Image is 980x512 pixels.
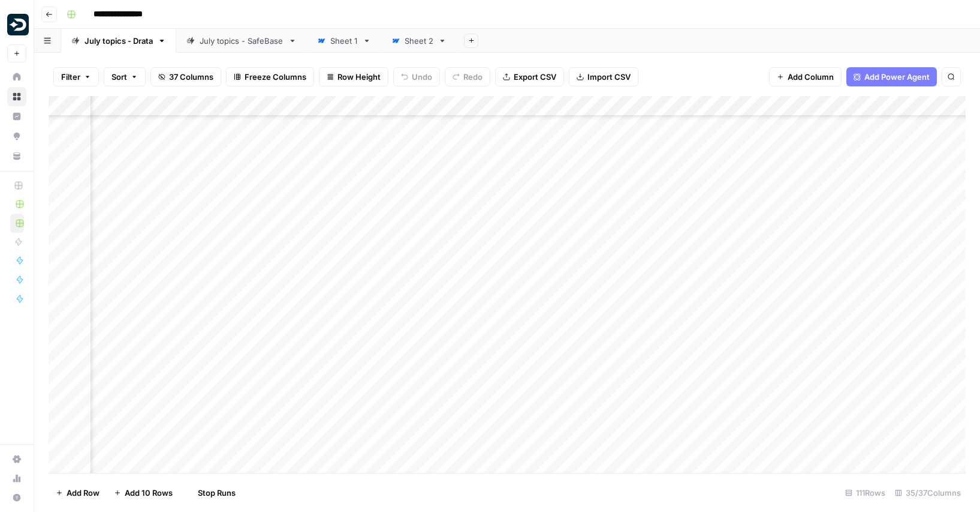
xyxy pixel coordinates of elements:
button: Sort [104,67,146,86]
a: Insights [7,107,26,126]
button: Stop Runs [180,483,243,502]
button: Undo [393,67,440,86]
button: Freeze Columns [226,67,314,86]
button: Add Row [49,483,107,502]
button: Add Power Agent [846,67,937,86]
a: Sheet 2 [381,29,457,53]
a: Sheet 1 [307,29,381,53]
button: Filter [53,67,99,86]
span: Import CSV [587,71,631,83]
button: Row Height [319,67,388,86]
button: 37 Columns [150,67,221,86]
a: Home [7,67,26,86]
a: Your Data [7,146,26,166]
a: Opportunities [7,127,26,146]
span: 37 Columns [169,71,213,83]
a: Usage [7,469,26,488]
span: Add Row [67,487,99,499]
a: July topics - Drata [61,29,176,53]
span: Redo [463,71,483,83]
span: Add 10 Rows [125,487,173,499]
div: 35/37 Columns [890,483,966,502]
a: Browse [7,87,26,106]
button: Redo [445,67,490,86]
span: Stop Runs [198,487,236,499]
a: July topics - SafeBase [176,29,307,53]
div: July topics - Drata [85,35,153,47]
button: Add 10 Rows [107,483,180,502]
span: Row Height [337,71,381,83]
div: Sheet 2 [405,35,433,47]
div: July topics - SafeBase [200,35,284,47]
span: Undo [412,71,432,83]
span: Sort [111,71,127,83]
a: Settings [7,450,26,469]
div: 111 Rows [840,483,890,502]
img: Drata Logo [7,14,29,35]
button: Add Column [769,67,842,86]
button: Export CSV [495,67,564,86]
button: Workspace: Drata [7,10,26,40]
button: Help + Support [7,488,26,507]
span: Export CSV [514,71,556,83]
span: Freeze Columns [245,71,306,83]
span: Add Power Agent [864,71,930,83]
button: Import CSV [569,67,638,86]
span: Filter [61,71,80,83]
span: Add Column [788,71,834,83]
div: Sheet 1 [330,35,358,47]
